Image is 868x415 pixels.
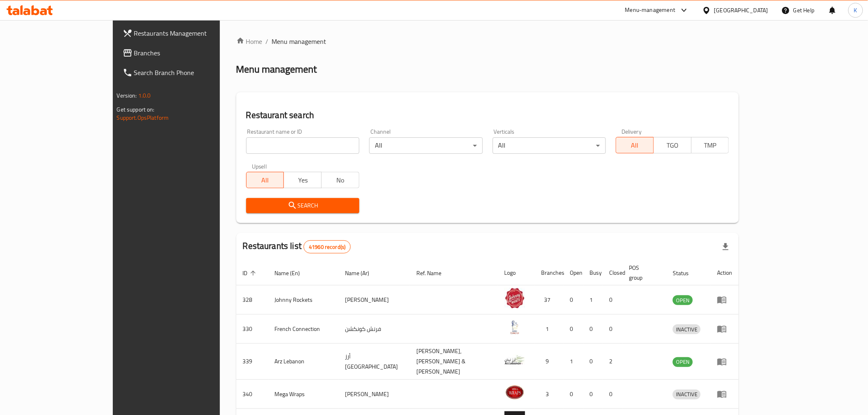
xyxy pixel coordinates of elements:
[116,43,258,63] a: Branches
[583,380,603,409] td: 0
[134,68,251,78] span: Search Branch Phone
[716,237,736,257] div: Export file
[338,285,410,315] td: [PERSON_NAME]
[564,315,583,344] td: 0
[268,380,339,409] td: Mega Wraps
[325,174,356,186] span: No
[653,137,692,153] button: TGO
[583,344,603,380] td: 0
[673,268,699,278] span: Status
[673,390,701,399] span: INACTIVE
[673,296,693,305] span: OPEN
[673,325,701,334] span: INACTIVE
[717,357,732,367] div: Menu
[246,198,359,213] button: Search
[116,63,258,82] a: Search Branch Phone
[243,268,258,278] span: ID
[246,172,284,188] button: All
[304,240,351,253] div: Total records count
[603,344,623,380] td: 2
[691,137,729,153] button: TMP
[583,315,603,344] td: 0
[338,344,410,380] td: أرز [GEOGRAPHIC_DATA]
[338,315,410,344] td: فرنش كونكشن
[625,5,676,15] div: Menu-management
[505,350,525,370] img: Arz Lebanon
[535,344,564,380] td: 9
[854,6,857,15] span: K
[321,172,359,188] button: No
[268,315,339,344] td: French Connection
[564,285,583,315] td: 0
[695,139,726,151] span: TMP
[583,285,603,315] td: 1
[236,63,317,76] h2: Menu management
[268,344,339,380] td: Arz Lebanon
[714,6,768,15] div: [GEOGRAPHIC_DATA]
[246,109,729,121] h2: Restaurant search
[710,260,739,285] th: Action
[369,137,482,154] div: All
[629,263,657,283] span: POS group
[535,380,564,409] td: 3
[134,28,251,38] span: Restaurants Management
[564,260,583,285] th: Open
[493,137,606,154] div: All
[603,285,623,315] td: 0
[564,380,583,409] td: 0
[535,285,564,315] td: 37
[253,201,353,211] span: Search
[236,36,739,46] nav: breadcrumb
[266,36,269,46] li: /
[117,104,155,115] span: Get support on:
[564,344,583,380] td: 1
[243,240,351,253] h2: Restaurants list
[583,260,603,285] th: Busy
[621,129,642,135] label: Delivery
[287,174,318,186] span: Yes
[252,164,267,169] label: Upsell
[603,315,623,344] td: 0
[603,260,623,285] th: Closed
[603,380,623,409] td: 0
[717,324,732,334] div: Menu
[268,285,339,315] td: Johnny Rockets
[535,260,564,285] th: Branches
[250,174,281,186] span: All
[657,139,688,151] span: TGO
[505,382,525,403] img: Mega Wraps
[338,380,410,409] td: [PERSON_NAME]
[283,172,322,188] button: Yes
[117,90,137,101] span: Version:
[304,243,350,251] span: 41960 record(s)
[498,260,535,285] th: Logo
[117,112,169,123] a: Support.OpsPlatform
[717,295,732,305] div: Menu
[138,90,151,101] span: 1.0.0
[616,137,654,153] button: All
[619,139,651,151] span: All
[673,357,693,367] span: OPEN
[717,389,732,399] div: Menu
[535,315,564,344] td: 1
[246,137,359,154] input: Search for restaurant name or ID..
[416,268,452,278] span: Ref. Name
[505,288,525,308] img: Johnny Rockets
[410,344,498,380] td: [PERSON_NAME],[PERSON_NAME] & [PERSON_NAME]
[275,268,311,278] span: Name (En)
[134,48,251,58] span: Branches
[505,317,525,337] img: French Connection
[116,23,258,43] a: Restaurants Management
[345,268,380,278] span: Name (Ar)
[272,36,327,46] span: Menu management
[673,357,693,367] div: OPEN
